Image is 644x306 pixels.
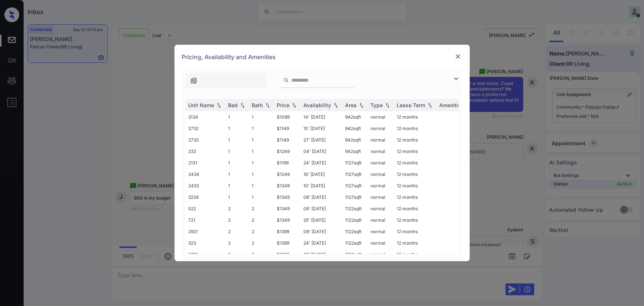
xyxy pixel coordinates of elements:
td: normal [368,169,394,180]
td: 1122 sqft [342,237,368,249]
td: $1249 [274,169,301,180]
td: 1 [225,169,249,180]
img: sorting [215,103,223,108]
td: 1 [249,111,274,123]
td: $1399 [274,249,301,260]
td: 3234 [186,191,225,203]
td: 2 [225,237,249,249]
img: sorting [384,103,391,108]
img: sorting [426,103,434,108]
td: $1149 [274,123,301,134]
td: 08' [DATE] [301,191,342,203]
td: $1399 [274,237,301,249]
td: 1 [249,191,274,203]
img: sorting [239,103,246,108]
td: 2733 [186,134,225,146]
td: 12 months [394,134,437,146]
td: 2921 [186,226,225,237]
td: 1 [225,111,249,123]
td: normal [368,237,394,249]
td: 2 [249,237,274,249]
td: 2 [225,249,249,260]
td: 12 months [394,237,437,249]
td: 1 [225,180,249,191]
img: icon-zuma [452,74,461,83]
img: sorting [358,103,365,108]
td: 942 sqft [342,134,368,146]
td: 12 months [394,191,437,203]
td: 12 months [394,146,437,157]
td: normal [368,226,394,237]
div: Bed [228,102,238,108]
div: Unit Name [189,102,214,108]
td: normal [368,111,394,123]
td: 1 [249,157,274,169]
td: 12 months [394,226,437,237]
td: 12 months [394,157,437,169]
td: 04' [DATE] [301,146,342,157]
td: 1127 sqft [342,180,368,191]
td: $1199 [274,157,301,169]
td: normal [368,146,394,157]
td: normal [368,157,394,169]
td: 2 [249,203,274,214]
td: $1349 [274,214,301,226]
div: Amenities [440,102,464,108]
td: $1249 [274,146,301,157]
td: 522 [186,203,225,214]
td: 24' [DATE] [301,157,342,169]
td: 1 [225,134,249,146]
td: 14' [DATE] [301,111,342,123]
td: normal [368,123,394,134]
td: 1122 sqft [342,203,368,214]
td: 2732 [186,123,225,134]
td: 12 months [394,203,437,214]
td: 12 months [394,123,437,134]
div: Pricing, Availability and Amenities [175,45,470,69]
td: 24' [DATE] [301,237,342,249]
td: normal [368,214,394,226]
img: icon-zuma [190,77,197,84]
td: 721 [186,214,225,226]
td: normal [368,134,394,146]
td: 12 months [394,249,437,260]
td: $1349 [274,191,301,203]
td: 2721 [186,249,225,260]
td: $1399 [274,226,301,237]
td: 27' [DATE] [301,134,342,146]
img: sorting [264,103,271,108]
td: 1 [249,180,274,191]
td: 1 [225,157,249,169]
td: 1 [249,134,274,146]
td: 29' [DATE] [301,249,342,260]
td: 2 [249,249,274,260]
td: 2 [225,203,249,214]
td: $1349 [274,203,301,214]
div: Price [277,102,290,108]
td: 12 months [394,180,437,191]
td: 1 [225,146,249,157]
td: 1122 sqft [342,214,368,226]
td: 1 [249,169,274,180]
td: 06' [DATE] [301,203,342,214]
img: sorting [290,103,298,108]
td: 12 months [394,214,437,226]
td: 942 sqft [342,146,368,157]
td: 1127 sqft [342,191,368,203]
td: 2131 [186,157,225,169]
td: 1122 sqft [342,249,368,260]
td: 12 months [394,169,437,180]
div: Bath [252,102,263,108]
td: 2 [225,226,249,237]
td: normal [368,203,394,214]
td: 1127 sqft [342,157,368,169]
td: 12 months [394,111,437,123]
td: 2 [225,214,249,226]
img: sorting [332,103,340,108]
td: 1122 sqft [342,226,368,237]
td: 16' [DATE] [301,169,342,180]
div: Availability [304,102,331,108]
img: close [454,53,462,60]
td: 1 [225,123,249,134]
td: 2434 [186,169,225,180]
